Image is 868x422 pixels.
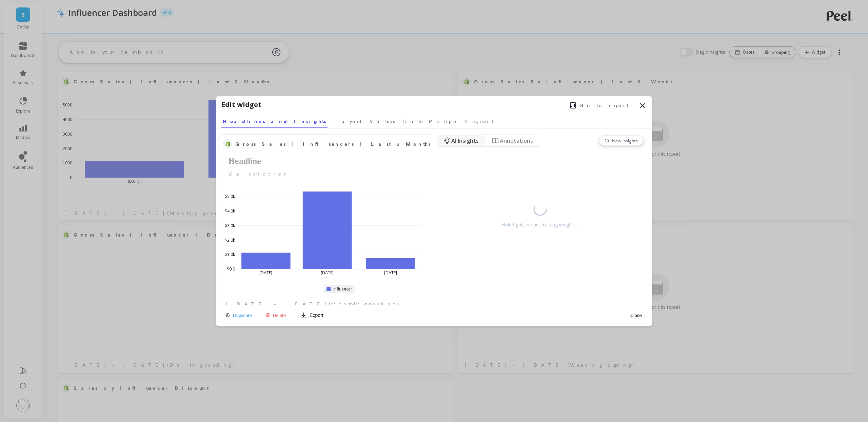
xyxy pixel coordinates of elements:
[221,113,647,128] nav: Tabs
[329,301,400,307] span: (Monthly grouping)
[223,155,455,168] h2: Headline
[297,310,326,321] button: Export
[465,118,495,125] span: Segments
[501,221,579,228] div: Hold tight, we are loading insights...
[226,301,327,307] span: [DATE] - [DATE]
[223,170,455,178] p: Description
[370,118,395,125] span: Values
[233,313,252,318] span: Duplicate
[333,286,352,292] span: influencer
[223,118,326,125] span: Headlines and Insights
[221,100,261,110] h1: Edit widget
[403,118,457,125] span: Date Range
[628,313,644,318] button: Close
[334,118,361,125] span: Layout
[451,137,479,145] span: AI Insights
[226,313,230,317] img: duplicate icon
[568,101,630,110] button: Go to report
[224,313,254,318] button: Duplicate
[612,138,638,143] span: New insights
[579,102,628,109] span: Go to report
[599,136,644,146] button: New insights
[500,137,533,145] span: Annotations
[225,141,231,146] img: api.shopify.svg
[263,313,288,318] button: Delete
[235,139,434,149] span: Gross Sales | Influencers | Last 3 Months
[273,313,286,318] span: Delete
[235,141,431,148] span: Gross Sales | Influencers | Last 3 Months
